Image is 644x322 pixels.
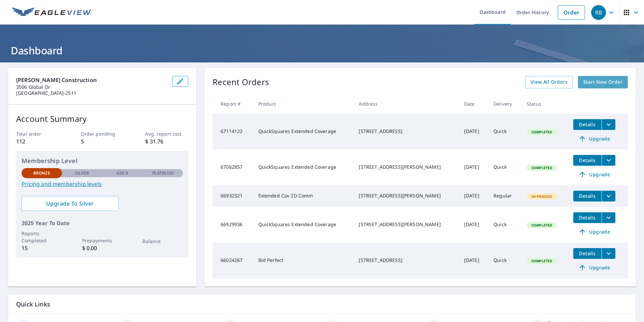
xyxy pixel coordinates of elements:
th: Date [459,94,488,114]
a: Upgrade [573,133,615,144]
p: 5 [81,137,124,145]
p: Prepayments [82,237,123,244]
td: Quick [488,207,521,243]
p: Platinum [152,170,173,176]
button: filesDropdownBtn-66024267 [602,248,615,259]
td: 67082857 [213,150,253,185]
td: [DATE] [459,207,488,243]
td: Quick [488,243,521,278]
p: 112 [16,137,59,145]
td: 67114122 [213,114,253,150]
span: Details [577,214,598,221]
a: Start New Order [578,76,628,88]
div: [STREET_ADDRESS] [359,128,453,135]
p: Reports Completed [22,230,62,244]
div: [STREET_ADDRESS][PERSON_NAME] [359,192,453,199]
a: Upgrade [573,226,615,237]
button: filesDropdownBtn-66932321 [602,191,615,202]
p: Gold [117,170,128,176]
td: [DATE] [459,185,488,207]
td: QuickSquares Extended Coverage [253,150,354,185]
td: Quick [488,150,521,185]
td: Bid Perfect [253,243,354,278]
p: Balance [142,238,183,245]
p: Membership Level [22,156,183,165]
span: Completed [527,223,556,227]
p: Silver [75,170,89,176]
a: Upgrade [573,262,615,273]
span: Completed [527,130,556,134]
th: Product [253,94,354,114]
td: QuickSquares Extended Coverage [253,114,354,150]
td: [DATE] [459,243,488,278]
div: [STREET_ADDRESS] [359,257,453,264]
a: Pricing and membership levels [22,180,183,188]
p: $ 31.76 [145,137,188,145]
td: [DATE] [459,114,488,150]
div: [STREET_ADDRESS][PERSON_NAME] [359,221,453,228]
button: detailsBtn-67082857 [573,155,602,166]
td: 66024267 [213,243,253,278]
th: Status [521,94,568,114]
p: Order pending [81,130,124,137]
p: 3506 Global Dr [16,84,167,90]
span: Upgrade [577,264,611,272]
td: Regular [488,185,521,207]
p: Recent Orders [213,76,269,88]
td: 66932321 [213,185,253,207]
span: Details [577,193,598,199]
p: $ 0.00 [82,244,123,252]
h1: Dashboard [8,44,636,57]
span: Upgrade [577,135,611,143]
button: detailsBtn-67114122 [573,119,602,130]
p: Total order [16,130,59,137]
button: detailsBtn-66024267 [573,248,602,259]
p: [GEOGRAPHIC_DATA]-2511 [16,90,167,96]
p: 15 [22,244,62,252]
a: Upgrade To Silver [22,196,119,211]
td: Extended Cov 2D Comm [253,185,354,207]
span: Details [577,250,598,257]
p: [PERSON_NAME] Construction [16,76,167,84]
p: Bronze [33,170,50,176]
div: [STREET_ADDRESS][PERSON_NAME] [359,164,453,170]
span: Upgrade [577,170,611,179]
p: 2025 Year To Date [22,219,183,227]
button: detailsBtn-66932321 [573,191,602,202]
p: Quick Links [16,300,628,308]
button: filesDropdownBtn-66929936 [602,212,615,223]
button: detailsBtn-66929936 [573,212,602,223]
a: Upgrade [573,169,615,180]
span: Completed [527,165,556,170]
p: Account Summary [16,113,188,125]
span: Details [577,121,598,128]
th: Delivery [488,94,521,114]
p: Avg. report cost [145,130,188,137]
span: Details [577,157,598,163]
span: View All Orders [530,78,568,86]
span: Completed [527,259,556,263]
th: Report # [213,94,253,114]
td: [DATE] [459,150,488,185]
button: filesDropdownBtn-67114122 [602,119,615,130]
div: RB [591,5,606,20]
span: Start New Order [583,78,622,86]
span: Upgrade [577,228,611,236]
span: Upgrade To Silver [27,200,113,207]
td: Quick [488,114,521,150]
td: QuickSquares Extended Coverage [253,207,354,243]
img: EV Logo [12,7,92,18]
td: 66929936 [213,207,253,243]
a: Order [558,5,585,20]
span: In Process [527,194,556,199]
a: View All Orders [525,76,573,88]
th: Address [353,94,458,114]
button: filesDropdownBtn-67082857 [602,155,615,166]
